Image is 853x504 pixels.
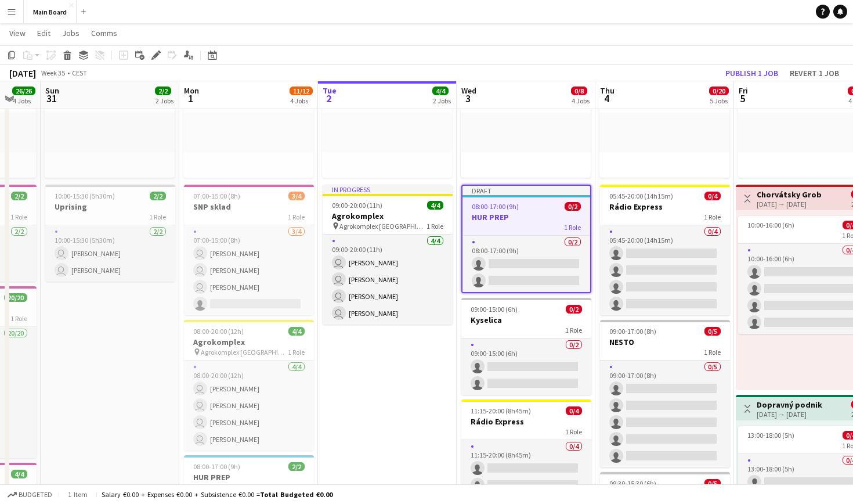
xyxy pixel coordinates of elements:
[11,470,27,478] span: 4/4
[156,96,174,105] div: 2 Jobs
[91,28,117,38] span: Comms
[184,85,199,96] span: Mon
[704,479,721,488] span: 0/5
[721,66,783,81] button: Publish 1 job
[332,201,382,210] span: 09:00-20:00 (11h)
[6,488,54,501] button: Budgeted
[32,26,55,41] a: Edit
[12,87,35,95] span: 26/26
[566,406,582,415] span: 0/4
[462,186,590,195] div: Draft
[460,92,476,105] span: 3
[571,87,587,95] span: 0/8
[471,406,531,415] span: 11:15-20:00 (8h45m)
[323,235,453,325] app-card-role: 4/409:00-20:00 (11h) [PERSON_NAME] [PERSON_NAME] [PERSON_NAME] [PERSON_NAME]
[290,87,313,95] span: 11/12
[461,85,476,96] span: Wed
[471,305,518,314] span: 09:00-15:00 (6h)
[55,192,115,200] span: 10:00-15:30 (5h30m)
[62,28,79,38] span: Jobs
[288,348,305,357] span: 1 Role
[323,85,337,96] span: Tue
[5,26,30,41] a: View
[19,491,52,499] span: Budgeted
[461,315,591,325] h3: Kyselica
[600,85,615,96] span: Thu
[38,69,67,77] span: Week 35
[747,431,794,440] span: 13:00-18:00 (5h)
[600,337,730,347] h3: NESTO
[461,416,591,427] h3: Rádio Express
[13,96,35,105] div: 4 Jobs
[184,320,314,451] app-job-card: 08:00-20:00 (12h)4/4Agrokomplex Agrokomplex [GEOGRAPHIC_DATA]1 Role4/408:00-20:00 (12h) [PERSON_N...
[737,92,748,105] span: 5
[149,213,166,221] span: 1 Role
[704,327,721,336] span: 0/5
[184,225,314,315] app-card-role: 3/407:00-15:00 (8h) [PERSON_NAME] [PERSON_NAME] [PERSON_NAME]
[24,1,77,23] button: Main Board
[288,327,305,336] span: 4/4
[600,201,730,212] h3: Rádio Express
[57,26,84,41] a: Jobs
[600,185,730,315] app-job-card: 05:45-20:00 (14h15m)0/4Rádio Express1 Role0/405:45-20:00 (14h15m)
[72,69,87,77] div: CEST
[427,201,443,210] span: 4/4
[182,92,199,105] span: 1
[426,222,443,231] span: 1 Role
[193,462,240,471] span: 08:00-17:00 (9h)
[321,92,337,105] span: 2
[566,305,582,314] span: 0/2
[704,192,721,200] span: 0/4
[704,348,721,357] span: 1 Role
[432,87,449,95] span: 4/4
[757,410,822,419] div: [DATE] → [DATE]
[44,92,59,105] span: 31
[609,327,656,336] span: 09:00-17:00 (8h)
[600,320,730,467] app-job-card: 09:00-17:00 (8h)0/5NESTO1 Role0/509:00-17:00 (8h)
[472,202,519,211] span: 08:00-17:00 (9h)
[193,192,240,200] span: 07:00-15:00 (8h)
[288,192,305,200] span: 3/4
[184,185,314,315] app-job-card: 07:00-15:00 (8h)3/4SNP sklad1 Role3/407:00-15:00 (8h) [PERSON_NAME] [PERSON_NAME] [PERSON_NAME]
[461,339,591,395] app-card-role: 0/209:00-15:00 (6h)
[757,200,822,208] div: [DATE] → [DATE]
[739,85,748,96] span: Fri
[45,225,175,282] app-card-role: 2/210:00-15:30 (5h30m) [PERSON_NAME] [PERSON_NAME]
[64,490,92,499] span: 1 item
[339,222,426,231] span: Agrokomplex [GEOGRAPHIC_DATA]
[10,314,27,323] span: 1 Role
[155,87,171,95] span: 2/2
[184,337,314,347] h3: Agrokomplex
[461,185,591,293] app-job-card: Draft08:00-17:00 (9h)0/2HUR PREP1 Role0/208:00-17:00 (9h)
[288,462,305,471] span: 2/2
[9,67,36,79] div: [DATE]
[193,327,244,336] span: 08:00-20:00 (12h)
[747,221,794,229] span: 10:00-16:00 (6h)
[565,427,582,436] span: 1 Role
[564,223,581,232] span: 1 Role
[565,326,582,334] span: 1 Role
[323,211,453,221] h3: Agrokomplex
[260,490,332,499] span: Total Budgeted €0.00
[462,212,590,222] h3: HUR PREP
[609,479,656,488] span: 09:30-15:30 (6h)
[323,185,453,325] div: In progress09:00-20:00 (11h)4/4Agrokomplex Agrokomplex [GEOGRAPHIC_DATA]1 Role4/409:00-20:00 (11h...
[785,66,844,81] button: Revert 1 job
[609,192,673,200] span: 05:45-20:00 (14h15m)
[461,298,591,395] app-job-card: 09:00-15:00 (6h)0/2Kyselica1 Role0/209:00-15:00 (6h)
[462,236,590,292] app-card-role: 0/208:00-17:00 (9h)
[45,85,59,96] span: Sun
[150,192,166,200] span: 2/2
[4,293,27,302] span: 20/20
[565,202,581,211] span: 0/2
[45,201,175,212] h3: Uprising
[600,361,730,467] app-card-role: 0/509:00-17:00 (8h)
[45,185,175,282] app-job-card: 10:00-15:30 (5h30m)2/2Uprising1 Role2/210:00-15:30 (5h30m) [PERSON_NAME] [PERSON_NAME]
[10,213,27,221] span: 1 Role
[184,472,314,483] h3: HUR PREP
